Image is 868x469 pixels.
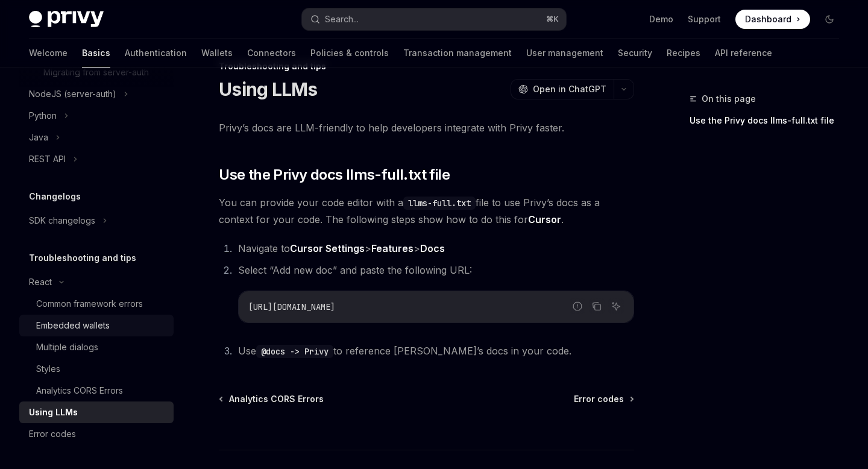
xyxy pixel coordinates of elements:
span: Open in ChatGPT [533,83,606,95]
a: Cursor [528,213,561,226]
a: Support [688,13,721,25]
strong: Features [371,242,414,254]
div: Using LLMs [29,405,78,420]
h5: Changelogs [29,189,81,204]
button: Open in ChatGPT [511,79,614,99]
span: [URL][DOMAIN_NAME] [248,301,335,312]
button: Copy the contents from the code block [589,298,605,314]
a: API reference [715,39,772,68]
button: Report incorrect code [570,298,585,314]
div: Error codes [29,427,76,441]
a: Wallets [201,39,233,68]
a: Analytics CORS Errors [220,393,324,405]
div: Python [29,109,57,123]
div: React [29,275,52,289]
div: Java [29,130,48,145]
div: Common framework errors [36,297,143,311]
span: Navigate to > > [238,242,445,254]
a: Embedded wallets [19,315,174,336]
div: Multiple dialogs [36,340,98,354]
span: Error codes [574,393,624,405]
strong: Cursor Settings [290,242,365,254]
span: Select “Add new doc” and paste the following URL: [238,264,472,276]
span: Use to reference [PERSON_NAME]’s docs in your code. [238,345,571,357]
a: Error codes [574,393,633,405]
span: On this page [702,92,756,106]
div: REST API [29,152,66,166]
a: Recipes [667,39,700,68]
a: Welcome [29,39,68,68]
a: Transaction management [403,39,512,68]
a: Using LLMs [19,401,174,423]
a: Connectors [247,39,296,68]
button: Toggle dark mode [820,10,839,29]
h1: Using LLMs [219,78,318,100]
a: Error codes [19,423,174,445]
img: dark logo [29,11,104,28]
div: Analytics CORS Errors [36,383,123,398]
a: Styles [19,358,174,380]
a: Authentication [125,39,187,68]
h5: Troubleshooting and tips [29,251,136,265]
div: Search... [325,12,359,27]
div: Embedded wallets [36,318,110,333]
code: @docs -> Privy [256,345,333,358]
div: NodeJS (server-auth) [29,87,116,101]
span: Privy’s docs are LLM-friendly to help developers integrate with Privy faster. [219,119,634,136]
span: Analytics CORS Errors [229,393,324,405]
a: Common framework errors [19,293,174,315]
a: Security [618,39,652,68]
a: Demo [649,13,673,25]
a: Dashboard [735,10,810,29]
button: Search...⌘K [302,8,565,30]
span: Dashboard [745,13,791,25]
a: Policies & controls [310,39,389,68]
code: llms-full.txt [403,197,476,210]
div: SDK changelogs [29,213,95,228]
a: Multiple dialogs [19,336,174,358]
strong: Docs [420,242,445,254]
span: Use the Privy docs llms-full.txt file [219,165,450,184]
div: Styles [36,362,60,376]
a: Use the Privy docs llms-full.txt file [690,111,849,130]
a: Analytics CORS Errors [19,380,174,401]
a: Basics [82,39,110,68]
button: Ask AI [608,298,624,314]
span: ⌘ K [546,14,559,24]
span: You can provide your code editor with a file to use Privy’s docs as a context for your code. The ... [219,194,634,228]
a: User management [526,39,603,68]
